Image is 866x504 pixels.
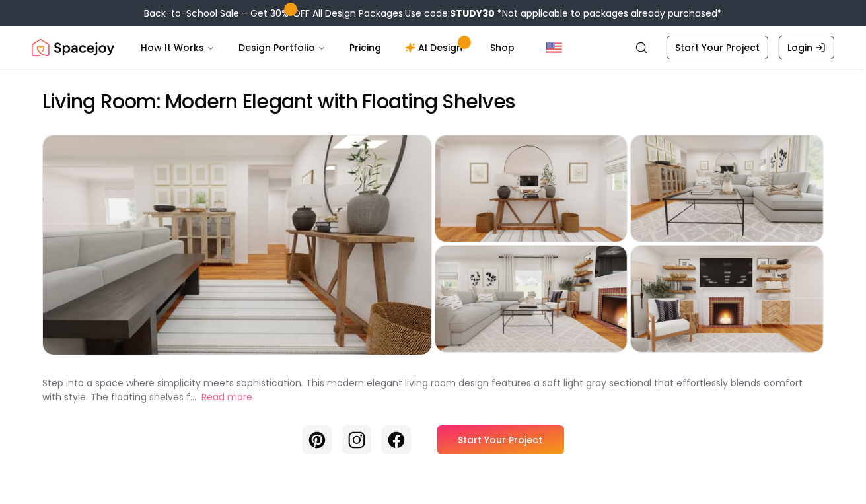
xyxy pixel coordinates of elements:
button: Read more [201,390,252,404]
img: United States [546,40,562,55]
img: Spacejoy Logo [32,34,114,61]
button: Design Portfolio [228,34,336,61]
span: Use code: [405,7,495,20]
a: Start Your Project [437,425,564,454]
nav: Global [32,26,834,69]
a: Start Your Project [667,36,768,59]
h2: Living Room: Modern Elegant with Floating Shelves [42,90,824,114]
a: Login [779,36,834,59]
span: *Not applicable to packages already purchased* [495,7,722,20]
nav: Main [130,34,525,61]
p: Step into a space where simplicity meets sophistication. This modern elegant living room design f... [42,377,803,404]
button: How It Works [130,34,225,61]
a: AI Design [394,34,477,61]
a: Pricing [339,34,392,61]
a: Spacejoy [32,34,114,61]
div: Back-to-School Sale – Get 30% OFF All Design Packages. [144,7,722,20]
a: Shop [480,34,525,61]
b: STUDY30 [450,7,495,20]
